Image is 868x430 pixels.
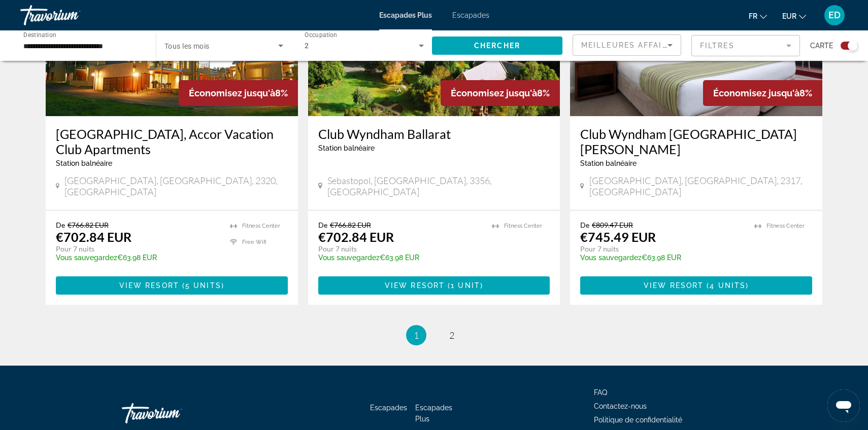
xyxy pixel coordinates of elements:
p: €63.98 EUR [56,254,220,262]
span: Fitness Center [242,223,280,229]
span: 4 units [710,281,746,290]
font: Chercher [474,42,520,50]
button: View Resort(5 units) [56,276,288,295]
span: Économisez jusqu'à [451,88,537,98]
a: Travorium [20,2,122,28]
button: Changer de devise [782,9,806,23]
span: 5 units [185,281,221,290]
span: [GEOGRAPHIC_DATA], [GEOGRAPHIC_DATA], 2317, [GEOGRAPHIC_DATA] [589,175,812,197]
span: €809.47 EUR [592,221,633,229]
span: [GEOGRAPHIC_DATA], [GEOGRAPHIC_DATA], 2320, [GEOGRAPHIC_DATA] [64,175,287,197]
span: View Resort [119,281,179,290]
font: Meilleures affaires [581,41,679,49]
span: View Resort [644,281,704,290]
span: 1 unit [451,281,480,290]
font: Destination [23,31,56,38]
a: Club Wyndham Ballarat [318,126,550,141]
button: Menu utilisateur [821,5,848,26]
iframe: Bouton de lancement de la fenêtre de messagerie [827,389,860,422]
span: 2 [449,330,454,341]
a: Escapades [452,11,489,19]
font: Occupation [305,31,338,39]
span: ( ) [704,281,749,290]
span: 1 [414,330,419,341]
button: Filtre [691,34,800,57]
span: ( ) [179,281,224,290]
span: Économisez jusqu'à [189,88,275,98]
span: View Resort [385,281,445,290]
button: Changer de langue [749,9,767,23]
p: €745.49 EUR [580,229,656,244]
button: Chercher [432,37,562,55]
span: Fitness Center [766,223,805,229]
p: Pour 7 nuits [580,244,744,254]
a: Politique de confidentialité [594,416,682,424]
p: €702.84 EUR [318,229,394,244]
span: Station balnéaire [580,159,637,167]
button: View Resort(1 unit) [318,276,550,295]
a: Contactez-nous [594,402,647,410]
a: Escapades [370,404,407,412]
mat-select: Trier par [581,39,673,51]
font: EUR [782,12,796,20]
span: 2 [305,42,309,50]
a: Travorium [122,398,223,428]
span: ( ) [445,281,483,290]
div: 8% [703,80,822,106]
span: De [56,221,65,229]
button: View Resort(4 units) [580,276,812,295]
span: Free Wifi [242,239,266,245]
font: fr [749,12,757,20]
span: Sebastopol, [GEOGRAPHIC_DATA], 3356, [GEOGRAPHIC_DATA] [327,175,550,197]
a: FAQ [594,388,607,397]
span: De [580,221,589,229]
nav: Pagination [46,325,822,345]
a: Club Wyndham [GEOGRAPHIC_DATA][PERSON_NAME] [580,126,812,157]
span: Station balnéaire [56,159,112,167]
span: De [318,221,327,229]
p: Pour 7 nuits [318,244,482,254]
font: ED [828,10,841,20]
p: Pour 7 nuits [56,244,220,254]
a: Escapades Plus [415,404,452,423]
span: Économisez jusqu'à [713,88,799,98]
span: €766.82 EUR [68,221,109,229]
span: Station balnéaire [318,144,375,152]
span: €766.82 EUR [330,221,371,229]
span: Vous sauvegardez [56,254,117,262]
font: Tous les mois [164,42,210,50]
span: Fitness Center [504,223,542,229]
div: 8% [179,80,298,106]
span: Vous sauvegardez [580,254,642,262]
span: Vous sauvegardez [318,254,380,262]
a: Escapades Plus [379,11,432,19]
font: Carte [810,42,833,50]
div: 8% [441,80,560,106]
p: €63.98 EUR [580,254,744,262]
a: [GEOGRAPHIC_DATA], Accor Vacation Club Apartments [56,126,288,157]
p: €63.98 EUR [318,254,482,262]
p: €702.84 EUR [56,229,131,244]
